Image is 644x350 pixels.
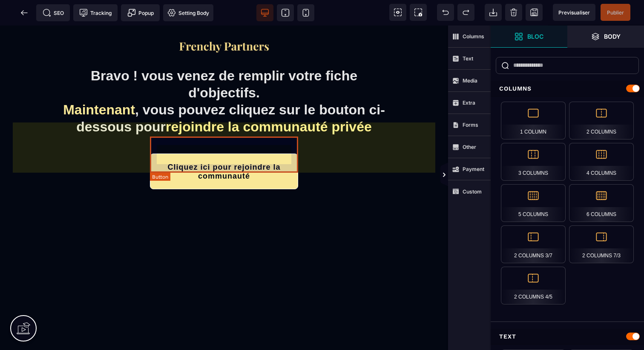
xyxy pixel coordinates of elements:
[167,9,209,17] span: Setting Body
[127,9,154,17] span: Popup
[501,184,566,222] div: 5 Columns
[463,77,477,84] strong: Media
[491,329,644,344] div: Text
[463,166,484,172] strong: Payment
[463,144,476,150] strong: Other
[79,9,112,17] span: Tracking
[410,4,427,21] span: Screenshot
[567,26,644,48] span: Open Layer Manager
[569,225,634,263] div: 2 Columns 7/3
[527,33,543,40] strong: Bloc
[463,122,478,128] strong: Forms
[501,102,566,139] div: 1 Column
[569,102,634,139] div: 2 Columns
[178,15,270,27] img: f2a3730b544469f405c58ab4be6274e8_Capture_d%E2%80%99e%CC%81cran_2025-09-01_a%CC%80_20.57.27.png
[558,9,590,16] span: Previsualiser
[463,33,484,40] strong: Columns
[491,26,567,48] span: Open Blocks
[491,81,644,97] div: Columns
[553,4,595,21] span: Preview
[501,267,566,304] div: 2 Columns 4/5
[501,225,566,263] div: 2 Columns 3/7
[43,9,64,17] span: SEO
[463,100,475,106] strong: Extra
[569,143,634,181] div: 4 Columns
[607,9,624,16] span: Publier
[463,188,482,195] strong: Custom
[604,33,621,40] strong: Body
[463,55,473,62] strong: Text
[569,184,634,222] div: 6 Columns
[150,128,298,164] button: Cliquez ici pour rejoindre la communauté
[501,143,566,181] div: 3 Columns
[389,4,406,21] span: View components
[56,37,392,114] h1: Bravo ! vous venez de remplir votre fiche d'objectifs. , vous pouvez cliquez sur le bouton ci-des...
